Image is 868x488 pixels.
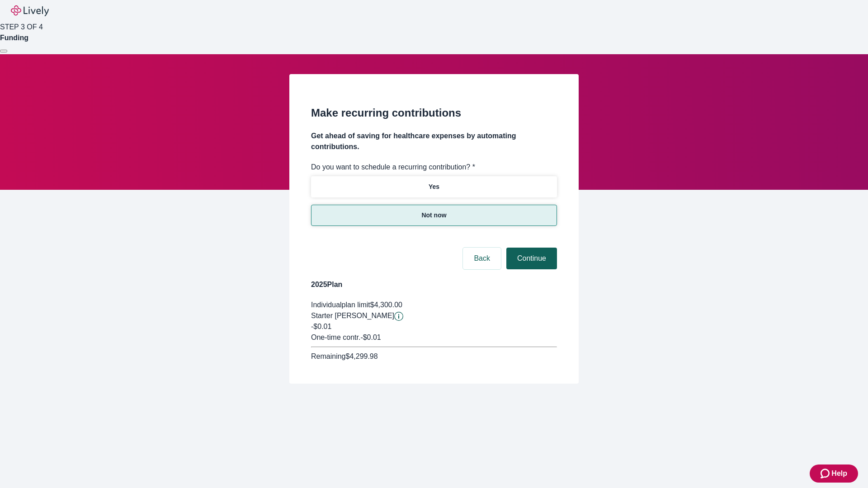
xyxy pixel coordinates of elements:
[311,333,360,341] span: One-time contr.
[311,352,345,360] span: Remaining
[370,301,402,309] span: $4,300.00
[311,176,557,197] button: Yes
[463,248,501,269] button: Back
[429,182,439,192] p: Yes
[360,333,381,341] span: - $0.01
[311,131,557,152] h4: Get ahead of saving for healthcare expenses by automating contributions.
[821,468,831,479] svg: Zendesk support icon
[506,248,557,269] button: Continue
[831,468,847,479] span: Help
[311,279,557,290] h4: 2025 Plan
[311,312,394,319] span: Starter [PERSON_NAME]
[311,205,557,226] button: Not now
[810,465,858,483] button: Zendesk support iconHelp
[394,312,403,321] svg: Starter penny details
[311,105,557,121] h2: Make recurring contributions
[394,312,403,321] button: Lively will contribute $0.01 to establish your account
[311,301,370,309] span: Individual plan limit
[311,323,331,330] span: -$0.01
[345,352,377,360] span: $4,299.98
[11,5,49,16] img: Lively
[311,162,475,173] label: Do you want to schedule a recurring contribution? *
[421,211,446,220] p: Not now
